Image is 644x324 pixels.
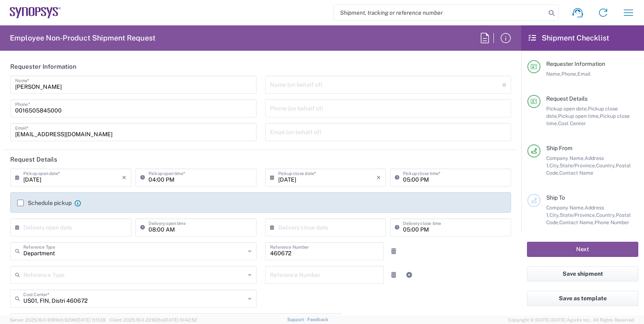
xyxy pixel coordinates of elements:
[17,200,72,206] label: Schedule pickup
[546,106,588,112] span: Pickup open date,
[527,291,638,306] button: Save as template
[596,212,616,218] span: Country,
[549,162,560,169] span: City,
[546,205,585,211] span: Company Name,
[560,212,596,218] span: State/Province,
[376,171,381,184] i: ×
[403,269,415,281] a: Add Reference
[558,120,586,126] span: Cost Center
[546,71,561,77] span: Name,
[508,316,634,324] span: Copyright © [DATE]-[DATE] Agistix Inc., All Rights Reserved
[109,317,197,322] span: Client: 2025.16.0-22162be
[577,71,591,77] span: Email
[388,245,399,257] a: Remove Reference
[10,317,106,322] span: Server: 2025.16.0-91816dc9296
[164,317,197,322] span: [DATE] 10:42:52
[307,317,328,322] a: Feedback
[549,212,560,218] span: City,
[334,5,546,20] input: Shipment, tracking or reference number
[527,242,638,257] button: Next
[546,194,565,201] span: Ship To
[594,219,629,225] span: Phone Number
[546,155,585,161] span: Company Name,
[560,162,596,169] span: State/Province,
[388,269,399,281] a: Remove Reference
[122,171,126,184] i: ×
[558,113,600,119] span: Pickup open time,
[561,71,577,77] span: Phone,
[546,145,572,151] span: Ship From
[546,95,588,102] span: Request Details
[76,317,106,322] span: [DATE] 11:11:28
[559,170,593,176] span: Contact Name
[10,33,155,43] h2: Employee Non-Product Shipment Request
[287,317,308,322] a: Support
[596,162,616,169] span: Country,
[10,63,77,71] h2: Requester Information
[527,266,638,281] button: Save shipment
[546,61,605,67] span: Requester Information
[10,155,57,164] h2: Request Details
[559,219,594,225] span: Contact Name,
[529,33,609,43] h2: Shipment Checklist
